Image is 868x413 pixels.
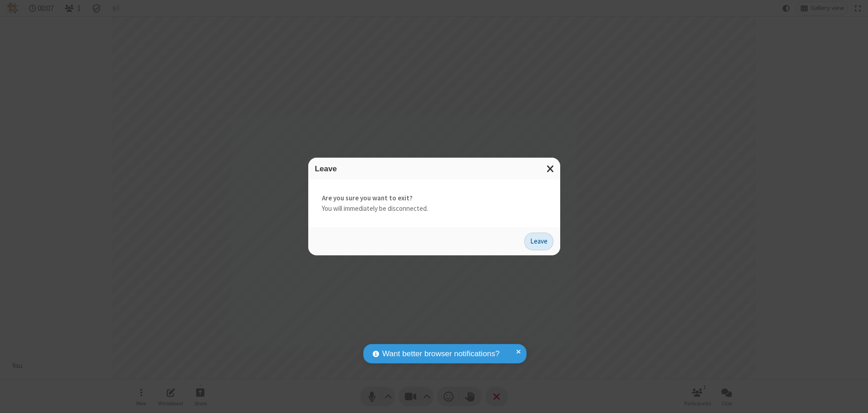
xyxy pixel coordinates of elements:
button: Leave [524,233,553,251]
h3: Leave [315,164,553,173]
div: You will immediately be disconnected. [308,179,560,227]
button: Close modal [541,158,560,180]
strong: Are you sure you want to exit? [322,193,547,204]
span: Want better browser notifications? [382,348,499,360]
